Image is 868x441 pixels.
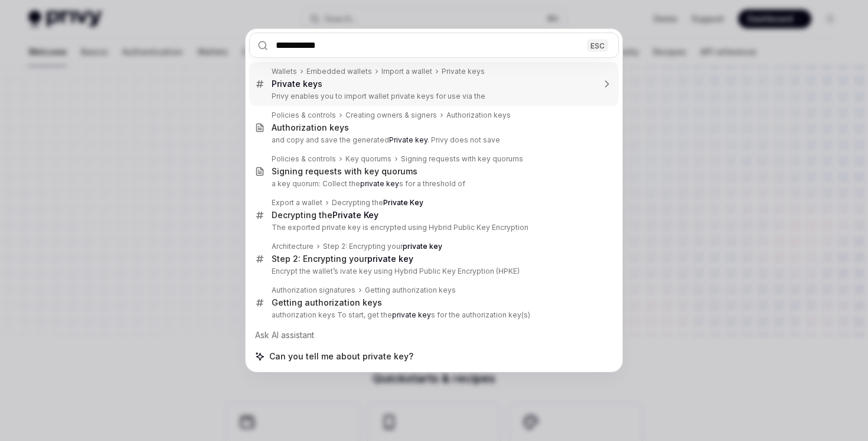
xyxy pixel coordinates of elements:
div: Getting authorization keys [272,297,382,308]
div: Authorization signatures [272,286,355,295]
b: Private key [389,135,428,144]
div: Ask AI assistant [249,325,619,346]
div: Step 2: Encrypting your [272,254,413,264]
div: Getting authorization keys [365,286,456,295]
div: Private keys [442,67,485,76]
b: private key [367,254,413,264]
div: Signing requests with key quorums [272,166,417,177]
span: Can you tell me about private key? [269,351,413,362]
div: Embedded wallets [306,67,372,76]
p: a key quorum: Collect the s for a threshold of [272,179,594,189]
div: Export a wallet [272,198,322,207]
p: and copy and save the generated . Privy does not save [272,135,594,145]
div: Policies & controls [272,111,336,120]
b: Private Key [332,210,378,220]
div: Authorization keys [272,122,349,133]
div: Signing requests with key quorums [401,154,523,164]
b: Private Key [383,198,423,207]
b: Private key [272,79,318,89]
p: Encrypt the wallet’s ivate key using Hybrid Public Key Encryption (HPKE) [272,267,594,276]
div: Decrypting the [272,210,378,220]
div: Creating owners & signers [345,111,437,120]
div: Key quorums [345,154,391,164]
b: private key [360,179,399,188]
div: s [272,79,322,89]
p: Privy enables you to import wallet private keys for use via the [272,92,594,101]
div: Architecture [272,242,314,251]
b: private key [403,242,442,251]
p: The exported private key is encrypted using Hybrid Public Key Encryption [272,223,594,232]
b: private key [392,310,431,319]
div: Step 2: Encrypting your [323,242,442,251]
div: Import a wallet [381,67,432,76]
p: authorization keys To start, get the s for the authorization key(s) [272,310,594,320]
div: ESC [587,39,608,51]
div: Decrypting the [332,198,423,207]
div: Policies & controls [272,154,336,164]
div: Wallets [272,67,297,76]
div: Authorization keys [446,111,511,120]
